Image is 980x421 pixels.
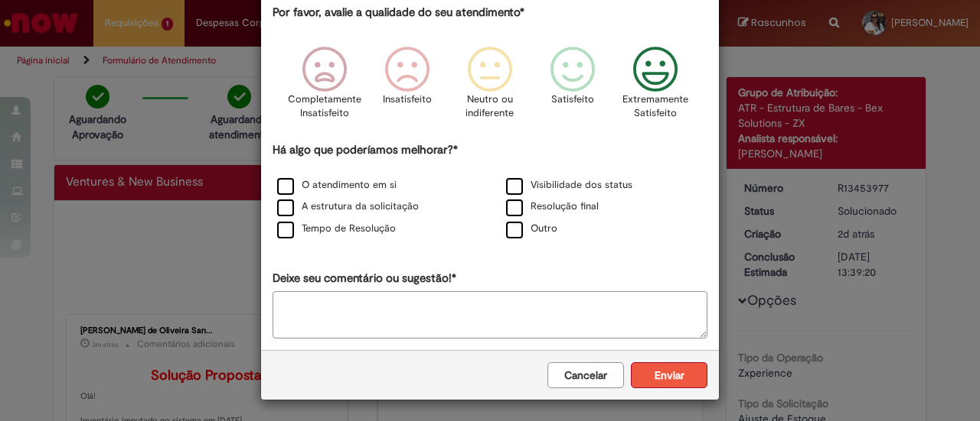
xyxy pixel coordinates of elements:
[277,199,419,214] label: A estrutura da solicitação
[616,35,694,140] div: Extremamente Satisfeito
[288,92,361,121] p: Completamente Insatisfeito
[534,35,612,140] div: Satisfeito
[383,92,432,107] p: Insatisfeito
[277,222,396,236] label: Tempo de Resolução
[451,35,529,140] div: Neutro ou indiferente
[285,35,363,140] div: Completamente Insatisfeito
[273,5,524,21] label: Por favor, avalie a qualidade do seu atendimento*
[273,270,456,287] label: Deixe seu comentário ou sugestão!*
[547,362,624,388] button: Cancelar
[622,92,688,121] p: Extremamente Satisfeito
[277,178,397,193] label: O atendimento em si
[506,222,557,236] label: Outro
[368,35,446,140] div: Insatisfeito
[506,199,599,214] label: Resolução final
[631,362,707,388] button: Enviar
[506,178,632,193] label: Visibilidade dos status
[273,142,707,241] div: Há algo que poderíamos melhorar?*
[462,92,518,121] p: Neutro ou indiferente
[551,92,594,107] p: Satisfeito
